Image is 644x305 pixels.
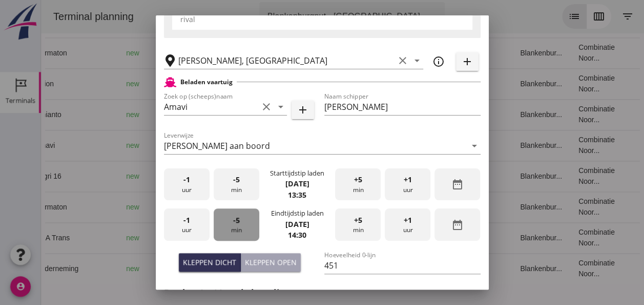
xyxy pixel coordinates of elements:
[335,208,381,241] div: min
[148,173,155,180] i: directions_boat
[451,219,464,231] i: date_range
[341,222,393,253] td: Filling sand
[529,192,593,222] td: Combinatie Noor...
[471,130,529,161] td: Blankenbur...
[471,222,529,253] td: Blankenbur...
[122,171,208,182] div: Gouda
[122,79,208,89] div: [GEOGRAPHIC_DATA]
[241,253,301,272] button: Kleppen open
[214,208,259,241] div: min
[201,80,208,87] i: directions_boat
[77,37,114,68] td: new
[471,161,529,192] td: Blankenbur...
[471,68,529,99] td: Blankenbur...
[260,101,273,113] i: clear
[77,161,114,192] td: new
[245,257,297,268] div: Kleppen open
[393,130,471,161] td: 18
[461,55,473,68] i: add
[122,263,208,274] div: Gouda
[471,192,529,222] td: Blankenbur...
[255,50,263,56] small: m3
[404,215,412,226] span: +1
[324,99,481,115] input: Naam schipper
[180,14,464,25] div: rival
[122,48,208,59] div: Gouda
[255,143,263,149] small: m3
[122,140,208,151] div: [GEOGRAPHIC_DATA]
[385,208,430,241] div: uur
[529,99,593,130] td: Combinatie Noor...
[201,142,208,149] i: directions_boat
[226,10,379,23] div: Blankenburgput - [GEOGRAPHIC_DATA]
[335,168,381,201] div: min
[148,265,155,272] i: directions_boat
[164,99,258,115] input: Zoek op (scheeps)naam
[529,161,593,192] td: Combinatie Noor...
[354,215,362,226] span: +5
[235,222,291,253] td: 336
[180,78,233,87] h2: Beladen vaartuig
[235,192,291,222] td: 672
[255,235,263,241] small: m3
[393,161,471,192] td: 18
[288,190,306,200] strong: 13:35
[529,253,593,284] td: Combinatie Noor...
[235,161,291,192] td: 1298
[297,104,309,116] i: add
[411,54,423,67] i: arrow_drop_down
[255,81,263,87] small: m3
[259,266,267,272] small: m3
[259,174,267,180] small: m3
[393,222,471,253] td: 18
[527,10,539,23] i: list
[270,168,324,178] div: Starttijdstip laden
[385,168,430,201] div: uur
[235,68,291,99] td: 480
[179,253,241,272] button: Kleppen dicht
[178,52,394,69] input: Losplaats
[271,208,323,218] div: Eindtijdstip laden
[235,253,291,284] td: 1003
[468,140,481,152] i: arrow_drop_down
[201,111,208,118] i: directions_boat
[288,230,306,240] strong: 14:30
[255,204,263,211] small: m3
[354,174,362,185] span: +5
[77,253,114,284] td: new
[77,192,114,222] td: new
[77,99,114,130] td: new
[164,141,270,150] div: [PERSON_NAME] aan boord
[341,192,393,222] td: Ontzilt oph.zan...
[214,168,259,201] div: min
[77,68,114,99] td: new
[235,130,291,161] td: 451
[77,130,114,161] td: new
[451,178,464,190] i: date_range
[552,10,564,23] i: calendar_view_week
[235,99,291,130] td: 556
[580,10,593,23] i: filter_list
[164,208,210,241] div: uur
[122,202,208,213] div: Gouda
[183,174,190,185] span: -1
[77,222,114,253] td: new
[529,222,593,253] td: Combinatie Noor...
[393,99,471,130] td: 18
[341,37,393,68] td: Ontzilt oph.zan...
[393,192,471,222] td: 18
[393,37,471,68] td: 18
[471,37,529,68] td: Blankenbur...
[148,234,155,241] i: directions_boat
[122,233,208,243] div: Tilburg
[275,101,287,113] i: arrow_drop_down
[164,286,481,300] h2: Product(en)/vrachtbepaling
[529,130,593,161] td: Combinatie Noor...
[148,203,155,211] i: directions_boat
[324,257,481,274] input: Hoeveelheid 0-lijn
[341,253,393,284] td: Ontzilt oph.zan...
[341,130,393,161] td: Filling sand
[529,68,593,99] td: Combinatie Noor...
[471,253,529,284] td: Blankenbur...
[233,215,240,226] span: -5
